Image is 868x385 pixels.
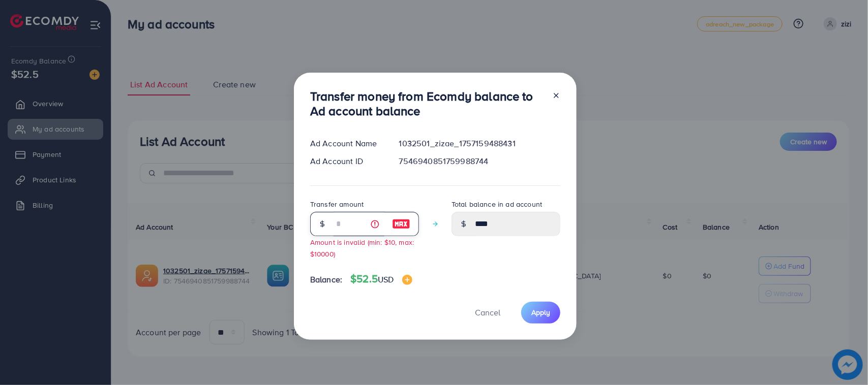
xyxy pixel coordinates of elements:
[310,274,342,285] span: Balance:
[462,302,513,324] button: Cancel
[452,199,542,209] label: Total balance in ad account
[378,274,394,285] span: USD
[302,155,391,167] div: Ad Account ID
[521,302,560,324] button: Apply
[391,138,568,149] div: 1032501_zizae_1757159488431
[475,307,500,318] span: Cancel
[350,273,412,285] h4: $52.5
[310,237,414,259] small: Amount is invalid (min: $10, max: $10000)
[310,89,544,118] h3: Transfer money from Ecomdy balance to Ad account balance
[310,199,364,209] label: Transfer amount
[392,218,410,230] img: image
[302,138,391,149] div: Ad Account Name
[531,307,550,317] span: Apply
[391,155,568,167] div: 7546940851759988744
[402,275,412,285] img: image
